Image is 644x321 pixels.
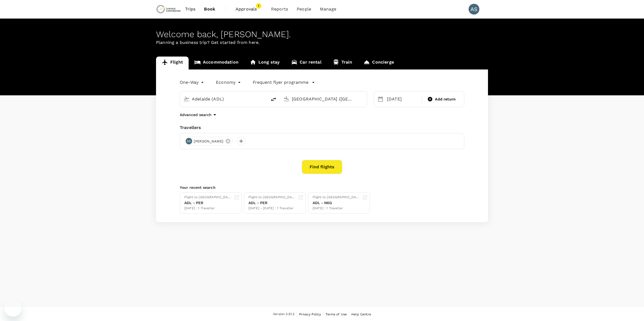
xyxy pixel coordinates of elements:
span: 1 [256,3,261,9]
span: Help Centre [351,312,371,316]
p: Planning a business trip? Get started from here. [156,39,488,46]
div: Welcome back , [PERSON_NAME] . [156,29,488,39]
div: ADL - PER [248,200,296,206]
div: One-Way [180,78,205,87]
a: Help Centre [351,311,371,317]
button: Open [363,98,364,99]
div: AS [469,4,479,15]
span: Book [204,6,215,12]
span: Add return [435,96,456,102]
div: AS [186,138,192,144]
p: Advanced search [180,112,212,117]
span: People [297,6,311,12]
input: Going to [292,95,356,103]
span: Trips [185,6,196,12]
button: Advanced search [180,111,218,118]
div: Economy [216,78,242,87]
div: [DATE] [385,94,421,104]
a: Train [327,57,358,69]
div: ADL - NKG [313,200,360,206]
div: Travellers [180,124,464,131]
div: AS[PERSON_NAME] [184,137,233,145]
div: Flight to [GEOGRAPHIC_DATA] [248,195,296,200]
span: Manage [320,6,336,12]
div: [DATE] · 1 Traveller [184,206,232,211]
a: Car rental [285,57,327,69]
p: Frequent flyer programme [253,79,309,86]
a: Concierge [358,57,399,69]
span: Reports [271,6,288,12]
div: Flight to [GEOGRAPHIC_DATA] [184,195,232,200]
a: Privacy Policy [299,311,321,317]
div: [DATE] - [DATE] · 1 Traveller [248,206,296,211]
button: Frequent flyer programme [253,79,315,86]
span: [PERSON_NAME] [191,139,227,144]
div: [DATE] · 1 Traveller [313,206,360,211]
div: ADL - PER [184,200,232,206]
span: Version 3.51.2 [273,312,295,317]
img: Chrysos Corporation [156,3,181,15]
button: Find flights [302,160,342,174]
span: Privacy Policy [299,312,321,316]
iframe: Button to launch messaging window [4,299,22,317]
button: Open [263,98,264,99]
span: Terms of Use [326,312,347,316]
a: Accommodation [189,57,244,69]
a: Flight [156,57,189,69]
p: Your recent search [180,185,464,190]
button: delete [267,93,280,106]
input: Depart from [192,95,256,103]
a: Long stay [244,57,285,69]
a: Terms of Use [326,311,347,317]
div: Flight to [GEOGRAPHIC_DATA] [313,195,360,200]
span: Approvals [236,6,262,12]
